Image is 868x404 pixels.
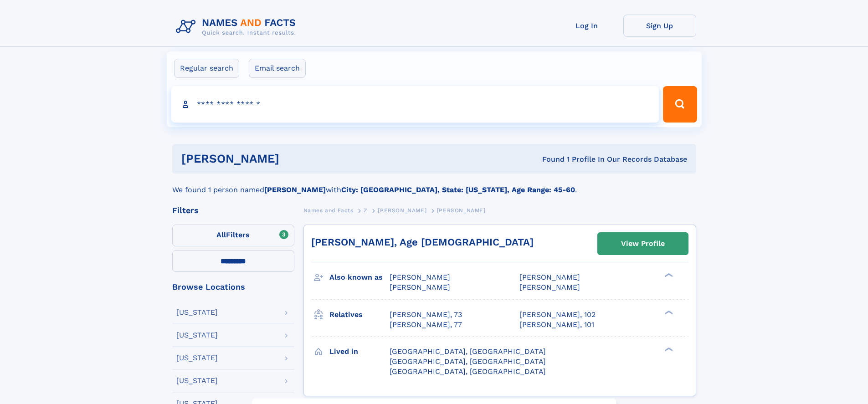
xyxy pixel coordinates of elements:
span: [PERSON_NAME] [519,283,580,291]
img: Logo Names and Facts [172,15,303,39]
button: Search Button [663,86,697,123]
a: [PERSON_NAME], 102 [519,310,596,320]
div: Browse Locations [172,283,294,291]
div: [US_STATE] [176,354,218,362]
div: [US_STATE] [176,377,218,384]
label: Filters [172,225,294,246]
a: [PERSON_NAME] [378,205,426,216]
span: [GEOGRAPHIC_DATA], [GEOGRAPHIC_DATA] [390,347,546,356]
div: ❯ [663,272,673,278]
a: Log In [550,15,623,37]
h3: Also known as [329,270,390,285]
div: ❯ [663,346,673,352]
label: Regular search [174,59,239,78]
b: [PERSON_NAME] [264,185,326,194]
div: ❯ [663,309,673,315]
div: [US_STATE] [176,332,218,339]
div: Found 1 Profile In Our Records Database [411,154,687,164]
h3: Lived in [329,344,390,359]
b: City: [GEOGRAPHIC_DATA], State: [US_STATE], Age Range: 45-60 [341,185,575,194]
span: [PERSON_NAME] [519,273,580,281]
h3: Relatives [329,307,390,322]
a: Sign Up [623,15,696,37]
span: [PERSON_NAME] [390,283,450,291]
a: Names and Facts [303,205,354,216]
span: All [216,230,226,239]
a: [PERSON_NAME], 77 [390,320,462,330]
a: Z [364,205,368,216]
div: We found 1 person named with . [172,174,696,195]
div: [US_STATE] [176,309,218,316]
div: View Profile [621,233,665,254]
span: [GEOGRAPHIC_DATA], [GEOGRAPHIC_DATA] [390,367,546,376]
a: View Profile [598,233,688,255]
span: [PERSON_NAME] [390,273,450,281]
a: [PERSON_NAME], 101 [519,320,594,330]
label: Email search [249,59,306,78]
span: Z [364,207,368,214]
span: [PERSON_NAME] [378,207,426,214]
a: [PERSON_NAME], 73 [390,310,462,320]
input: search input [171,86,659,123]
a: [PERSON_NAME], Age [DEMOGRAPHIC_DATA] [311,236,534,248]
span: [PERSON_NAME] [437,207,486,214]
span: [GEOGRAPHIC_DATA], [GEOGRAPHIC_DATA] [390,357,546,366]
h1: [PERSON_NAME] [181,153,411,164]
div: Filters [172,206,294,215]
